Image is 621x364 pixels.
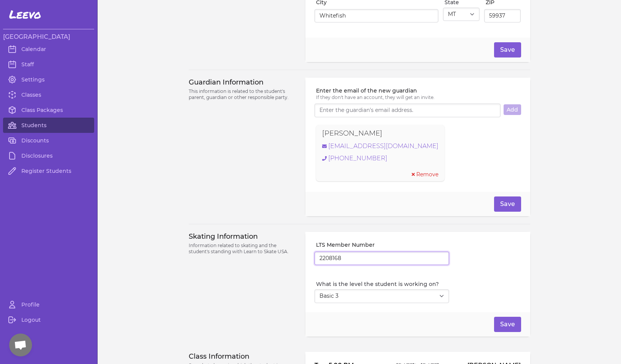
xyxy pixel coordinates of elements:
[322,154,438,163] a: [PHONE_NUMBER]
[504,104,521,115] button: Add
[3,72,94,87] a: Settings
[189,232,297,241] h3: Skating Information
[322,142,438,151] a: [EMAIL_ADDRESS][DOMAIN_NAME]
[189,243,297,255] p: Information related to skating and the student's standing with Learn to Skate USA.
[494,317,521,332] button: Save
[494,42,521,57] button: Save
[3,297,94,312] a: Profile
[316,94,521,101] p: If they don't have an account, they will get an invite.
[189,352,297,361] h3: Class Information
[9,8,41,21] span: Leevo
[3,87,94,102] a: Classes
[9,334,32,356] div: Open chat
[416,171,438,178] span: Remove
[3,32,94,42] h3: [GEOGRAPHIC_DATA]
[3,102,94,118] a: Class Packages
[316,87,521,94] label: Enter the email of the new guardian
[3,148,94,163] a: Disclosures
[316,241,449,249] label: LTS Member Number
[3,57,94,72] a: Staff
[3,312,94,327] a: Logout
[322,128,382,139] p: [PERSON_NAME]
[494,196,521,212] button: Save
[189,78,297,87] h3: Guardian Information
[316,280,449,288] label: What is the level the student is working on?
[3,133,94,148] a: Discounts
[3,163,94,179] a: Register Students
[412,171,438,178] button: Remove
[315,104,500,117] input: Enter the guardian's email address.
[3,118,94,133] a: Students
[3,42,94,57] a: Calendar
[189,88,297,101] p: This information is related to the student's parent, guardian or other responsible party.
[315,252,449,265] input: LTS or USFSA number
